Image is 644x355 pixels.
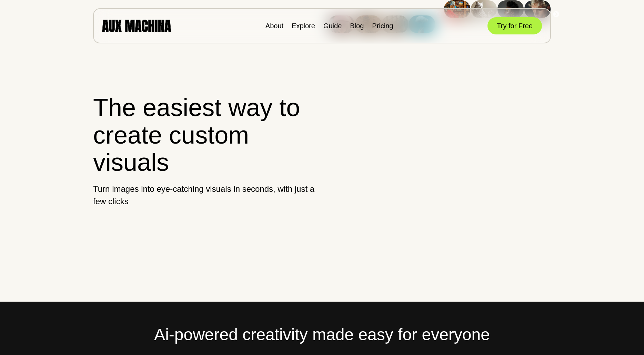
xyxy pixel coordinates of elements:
[93,183,316,208] p: Turn images into eye-catching visuals in seconds, with just a few clicks
[93,94,316,176] h1: The easiest way to create custom visuals
[350,22,364,30] a: Blog
[372,22,393,30] a: Pricing
[292,22,315,30] a: Explore
[102,20,171,32] img: AUX MACHINA
[93,322,551,347] h2: Ai-powered creativity made easy for everyone
[487,17,542,34] button: Try for Free
[265,22,283,30] a: About
[323,22,342,30] a: Guide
